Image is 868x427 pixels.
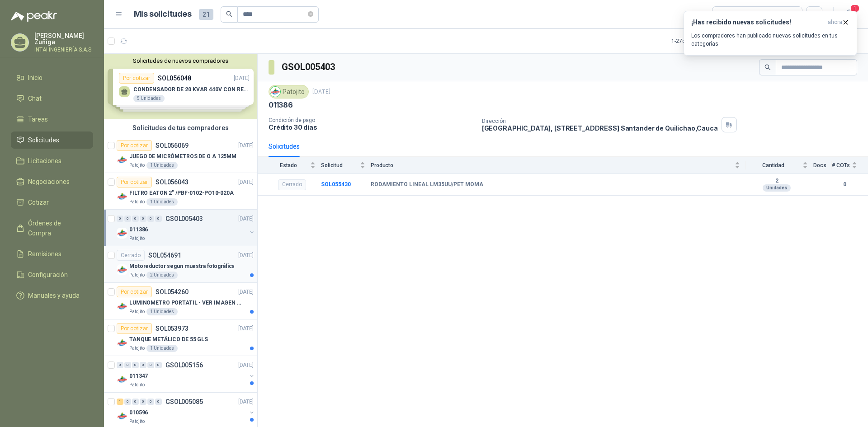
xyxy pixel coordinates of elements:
[28,135,59,145] span: Solicitudes
[147,216,154,222] div: 0
[132,216,139,222] div: 0
[117,213,255,242] a: 0 0 0 0 0 0 GSOL005403[DATE] Company Logo011386Patojito
[129,235,145,242] p: Patojito
[282,60,336,74] h3: GSOL005403
[11,11,57,22] img: Logo peakr
[129,418,145,425] p: Patojito
[117,396,255,425] a: 1 0 0 0 0 0 GSOL005085[DATE] Company Logo010596Patojito
[146,308,178,315] div: 1 Unidades
[11,111,93,128] a: Tareas
[117,411,127,422] img: Company Logo
[278,179,306,190] div: Cerrado
[371,181,483,188] b: RODAMIENTO LINEAL LM35UU/PET MOMA
[238,141,254,150] p: [DATE]
[165,216,203,222] p: GSOL005403
[28,249,61,259] span: Remisiones
[132,362,139,368] div: 0
[132,399,139,405] div: 0
[129,335,208,344] p: TANQUE METÁLICO DE 55 GLS
[104,119,257,136] div: Solicitudes de tus compradores
[129,408,148,417] p: 010596
[308,10,313,19] span: close-circle
[129,262,234,271] p: Motoreductor segun muestra fotográfica
[269,85,309,99] div: Patojito
[828,19,842,26] span: ahora
[34,47,93,52] p: INTAI INGENIERÍA S.A.S
[11,245,93,263] a: Remisiones
[269,141,300,151] div: Solicitudes
[34,33,93,45] p: [PERSON_NAME] Zuñiga
[238,398,254,406] p: [DATE]
[117,264,127,275] img: Company Logo
[270,87,280,97] img: Company Logo
[11,215,93,242] a: Órdenes de Compra
[146,198,178,206] div: 1 Unidades
[129,225,148,234] p: 011386
[104,319,257,356] a: Por cotizarSOL053973[DATE] Company LogoTANQUE METÁLICO DE 55 GLSPatojito1 Unidades
[832,157,868,174] th: # COTs
[11,90,93,107] a: Chat
[124,399,131,405] div: 0
[155,362,162,368] div: 0
[156,179,189,185] p: SOL056043
[745,162,801,169] span: Cantidad
[129,381,145,389] p: Patojito
[691,32,849,48] p: Los compradores han publicado nuevas solicitudes en tus categorías.
[155,216,162,222] div: 0
[104,246,257,283] a: CerradoSOL054691[DATE] Company LogoMotoreductor segun muestra fotográficaPatojito2 Unidades
[11,266,93,283] a: Configuración
[11,152,93,169] a: Licitaciones
[269,123,475,131] p: Crédito 30 días
[129,272,145,279] p: Patojito
[28,156,61,166] span: Licitaciones
[718,9,737,19] div: Todas
[146,162,178,169] div: 1 Unidades
[482,124,718,132] p: [GEOGRAPHIC_DATA], [STREET_ADDRESS] Santander de Quilichao , Cauca
[140,216,146,222] div: 0
[321,157,371,174] th: Solicitud
[148,252,181,258] p: SOL054691
[156,289,189,295] p: SOL054260
[165,362,203,368] p: GSOL005156
[308,11,313,17] span: close-circle
[11,69,93,86] a: Inicio
[147,399,154,405] div: 0
[165,399,203,405] p: GSOL005085
[108,57,254,64] button: Solicitudes de nuevos compradores
[129,372,148,380] p: 011347
[156,325,189,332] p: SOL053973
[832,162,850,169] span: # COTs
[129,308,145,315] p: Patojito
[147,362,154,368] div: 0
[117,155,127,165] img: Company Logo
[832,180,857,189] b: 0
[258,157,321,174] th: Estado
[156,142,189,149] p: SOL056069
[28,94,42,103] span: Chat
[321,181,351,188] b: SOL055430
[371,157,745,174] th: Producto
[28,114,48,124] span: Tareas
[104,54,257,119] div: Solicitudes de nuevos compradoresPor cotizarSOL056048[DATE] CONDENSADOR DE 20 KVAR 440V CON RESIS...
[134,8,192,21] h1: Mis solicitudes
[124,362,131,368] div: 0
[11,131,93,149] a: Solicitudes
[117,140,152,151] div: Por cotizar
[28,270,68,280] span: Configuración
[146,345,178,352] div: 1 Unidades
[11,173,93,190] a: Negociaciones
[813,157,832,174] th: Docs
[129,299,242,307] p: LUMINOMETRO PORTATIL - VER IMAGEN ADJUNTA
[117,323,152,334] div: Por cotizar
[238,324,254,333] p: [DATE]
[841,6,857,23] button: 1
[117,374,127,385] img: Company Logo
[129,198,145,206] p: Patojito
[129,152,236,161] p: JUEGO DE MICRÓMETROS DE O A 125MM
[117,360,255,389] a: 0 0 0 0 0 0 GSOL005156[DATE] Company Logo011347Patojito
[269,100,293,110] p: 011386
[238,251,254,260] p: [DATE]
[238,215,254,223] p: [DATE]
[238,361,254,370] p: [DATE]
[691,19,824,26] h3: ¡Has recibido nuevas solicitudes!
